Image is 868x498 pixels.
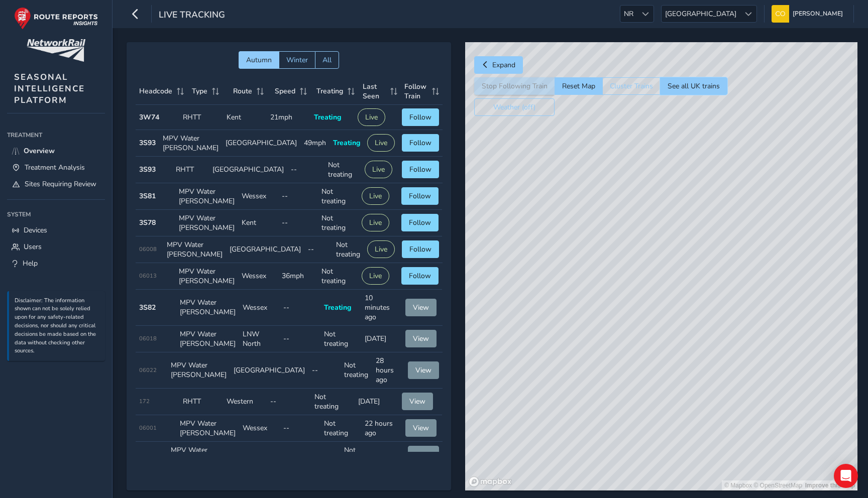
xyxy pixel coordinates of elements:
a: Help [7,255,105,272]
span: Treating [316,86,343,96]
td: 28 hours ago [372,352,404,389]
td: 49mph [300,130,330,157]
span: Follow [409,165,431,174]
td: [DATE] [372,442,404,468]
td: -- [267,389,310,415]
span: View [415,365,431,375]
span: 06008 [139,245,157,253]
span: 06022 [139,366,157,374]
td: Not treating [318,263,358,290]
span: View [413,303,429,312]
button: View [405,330,437,347]
button: Follow [402,108,439,126]
strong: 3W74 [139,112,159,122]
a: Devices [7,222,105,238]
span: NR [620,6,637,22]
button: Follow [402,134,439,152]
td: [DATE] [355,389,398,415]
span: Last Seen [363,82,387,101]
td: Wessex [238,263,278,290]
button: Follow [401,187,439,205]
button: [PERSON_NAME] [772,5,846,23]
td: -- [280,326,320,352]
span: Follow Train [404,82,428,101]
td: -- [278,210,318,236]
button: Live [367,134,395,152]
span: Devices [24,225,47,235]
td: -- [287,157,324,183]
td: [GEOGRAPHIC_DATA] [222,130,300,157]
button: View [408,446,439,463]
td: Not treating [318,183,358,210]
span: Expand [492,60,515,70]
strong: 3S93 [139,138,156,148]
td: RHTT [172,157,209,183]
td: Not treating [320,326,361,352]
td: -- [280,290,320,326]
button: Expand [474,56,523,74]
a: Sites Requiring Review [7,176,105,192]
td: [DATE] [361,326,402,352]
button: Live [362,187,389,205]
td: MPV Water [PERSON_NAME] [175,210,238,236]
button: View [402,393,433,410]
td: [GEOGRAPHIC_DATA] [226,236,304,263]
button: Live [367,240,395,258]
span: 172 [139,398,150,405]
span: 06013 [139,272,157,280]
a: Users [7,238,105,255]
td: -- [308,442,341,468]
td: 21mph [267,105,310,130]
span: Autumn [246,55,272,65]
button: Live [362,214,389,231]
td: [GEOGRAPHIC_DATA] [209,157,287,183]
button: Live [365,161,392,178]
td: MPV Water [PERSON_NAME] [163,236,226,263]
td: LNW North [239,326,280,352]
td: Not treating [333,236,364,263]
td: -- [308,352,341,389]
td: Kent [223,105,267,130]
strong: 3S78 [139,218,156,227]
span: Follow [409,112,431,122]
td: -- [304,236,333,263]
button: View [405,299,437,316]
td: RHTT [179,389,223,415]
span: View [413,423,429,433]
img: diamond-layout [772,5,789,23]
button: Weather (off) [474,98,555,116]
td: MPV Water [PERSON_NAME] [167,442,230,468]
span: View [409,397,425,406]
span: Overview [24,146,55,156]
span: View [415,450,431,459]
td: MPV Water [PERSON_NAME] [176,326,239,352]
p: Disclaimer: The information shown can not be solely relied upon for any safety-related decisions,... [15,297,100,356]
button: Follow [401,214,439,231]
td: Not treating [320,415,361,442]
button: Live [362,267,389,285]
button: View [405,419,437,437]
td: Wessex [239,415,280,442]
td: Wessex [239,290,280,326]
td: Kent [238,210,278,236]
td: -- [278,183,318,210]
td: MPV Water [PERSON_NAME] [167,352,230,389]
a: Overview [7,143,105,159]
span: Live Tracking [159,9,225,23]
td: MPV Water [PERSON_NAME] [159,130,222,157]
span: 06018 [139,335,157,342]
td: MPV Water [PERSON_NAME] [175,183,238,210]
td: MPV Water [PERSON_NAME] [175,263,238,290]
td: [GEOGRAPHIC_DATA] [230,352,308,389]
td: Not treating [341,352,373,389]
span: 06023 [139,451,157,458]
span: All [322,55,332,65]
td: 22 hours ago [361,415,402,442]
button: Follow [402,161,439,178]
span: 06001 [139,424,157,432]
button: Reset Map [555,77,602,95]
span: Follow [409,218,431,227]
td: [GEOGRAPHIC_DATA] [230,442,308,468]
span: Users [24,242,42,252]
span: Speed [275,86,295,96]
